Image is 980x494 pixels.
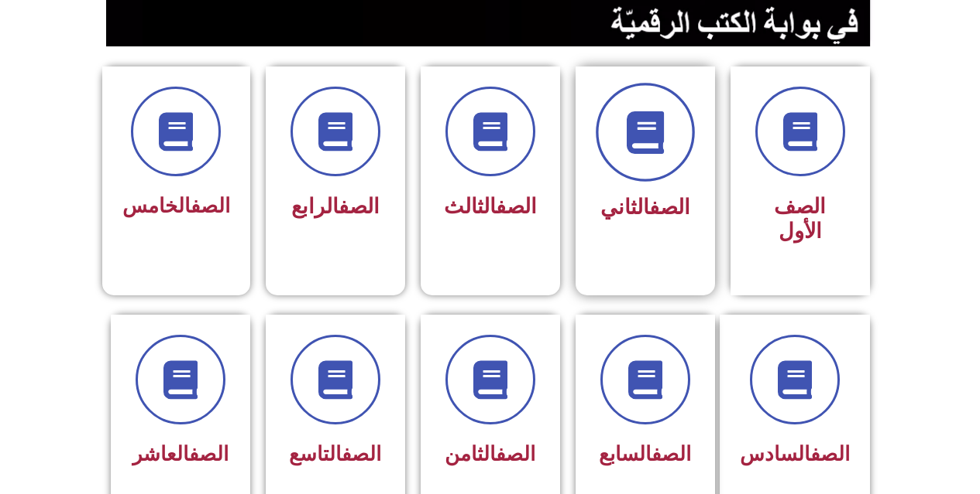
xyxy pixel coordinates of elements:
span: السادس [740,442,850,465]
span: الرابع [291,194,380,219]
a: الصف [339,194,380,219]
a: الصف [810,442,850,465]
a: الصف [496,194,537,219]
span: العاشر [132,442,229,465]
a: الصف [342,442,381,465]
span: الثالث [444,194,537,219]
span: الثامن [445,442,535,465]
a: الصف [652,442,691,465]
span: الخامس [122,194,230,217]
span: الثاني [600,195,690,220]
a: الصف [649,195,690,220]
span: السابع [599,442,691,465]
a: الصف [496,442,535,465]
a: الصف [191,194,230,217]
span: الصف الأول [774,194,826,244]
span: التاسع [289,442,381,465]
a: الصف [189,442,229,465]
